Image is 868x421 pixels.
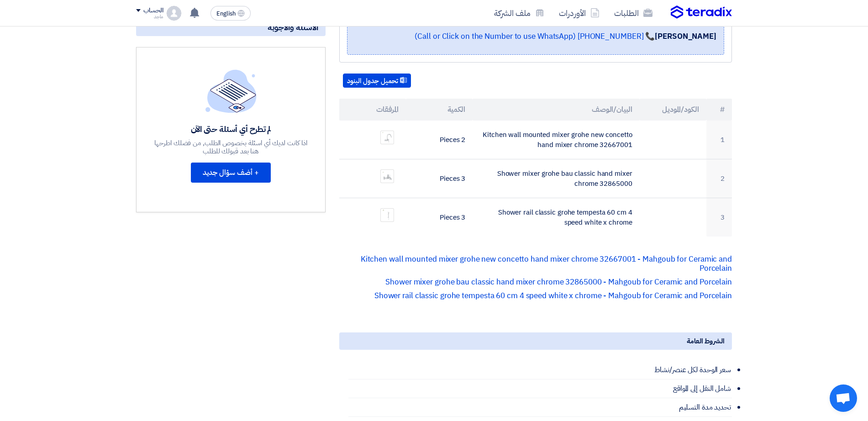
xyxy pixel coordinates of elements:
div: اذا كانت لديك أي اسئلة بخصوص الطلب, من فضلك اطرحها هنا بعد قبولك للطلب [153,139,309,155]
img: empty_state_list.svg [205,69,257,112]
td: 3 Pieces [406,159,473,198]
td: Shower rail classic grohe tempesta 60 cm 4 speed white x chrome [473,198,639,237]
span: الأسئلة والأجوبة [268,22,318,32]
div: ماجد [136,14,163,19]
img: Teradix logo [671,5,732,19]
img: profile_test.png [167,6,181,21]
button: تحميل جدول البنود [343,74,411,88]
li: تحديد مدة التسليم [348,398,732,417]
td: Shower mixer grohe bau classic hand mixer chrome 32865000 [473,159,639,198]
span: الشروط العامة [687,336,725,346]
th: البيان/الوصف [473,99,639,121]
td: 2 Pieces [406,121,473,159]
th: الكمية [406,99,473,121]
th: الكود/الموديل [640,99,706,121]
th: المرفقات [339,99,406,121]
strong: [PERSON_NAME] [655,31,716,42]
button: + أضف سؤال جديد [191,163,271,183]
button: English [210,6,251,21]
span: English [216,11,236,17]
div: الحساب [143,7,163,15]
li: سعر الوحدة لكل عنصر/نشاط [348,361,732,379]
div: Open chat [830,384,857,412]
a: Shower rail classic grohe tempesta 60 cm 4 speed white x chrome - Mahgoub for Ceramic and Porcelain [374,290,732,301]
div: لم تطرح أي أسئلة حتى الآن [153,124,309,134]
a: الأوردرات [552,2,607,24]
td: 3 [706,198,732,237]
td: 3 Pieces [406,198,473,237]
img: Shower_rail_classic_grohe_tempesta__cm__speed_white_x_chrome_1760525561710.png [381,208,394,222]
a: Kitchen wall mounted mixer grohe new concetto hand mixer chrome 32667001 - Mahgoub for Ceramic an... [361,253,732,274]
td: 2 [706,159,732,198]
img: Kitchen_wall_mounted_mixer_grohe_new_concetto_hand_mixer_chrome__1760525340394.png [381,131,394,144]
li: شامل النقل إلى المواقع [348,379,732,398]
td: 1 [706,121,732,159]
a: الطلبات [607,2,660,24]
a: Shower mixer grohe bau classic hand mixer chrome 32865000 - Mahgoub for Ceramic and Porcelain [385,276,732,288]
a: 📞 [PHONE_NUMBER] (Call or Click on the Number to use WhatsApp) [415,31,655,42]
a: ملف الشركة [487,2,552,24]
img: Shower_mixer_grohe_bau_classic_hand_mixer_chrome__1760525475385.png [381,170,394,182]
th: # [706,99,732,121]
td: Kitchen wall mounted mixer grohe new concetto hand mixer chrome 32667001 [473,121,639,159]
